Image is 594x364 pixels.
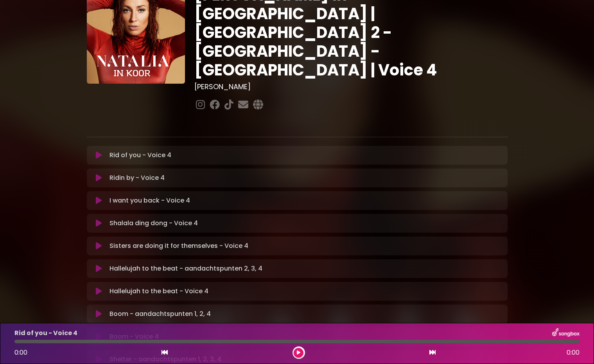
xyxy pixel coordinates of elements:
[109,173,165,183] p: Ridin by - Voice 4
[109,219,198,228] p: Shalala ding dong - Voice 4
[14,328,77,338] p: Rid of you - Voice 4
[109,151,171,160] p: Rid of you - Voice 4
[109,241,248,251] p: Sisters are doing it for themselves - Voice 4
[194,82,508,91] h3: [PERSON_NAME]
[109,309,211,319] p: Boom - aandachtspunten 1, 2, 4
[109,196,190,205] p: I want you back - Voice 4
[109,264,262,273] p: Hallelujah to the beat - aandachtspunten 2, 3, 4
[109,287,208,296] p: Hallelujah to the beat - Voice 4
[567,348,580,357] span: 0:00
[14,348,27,357] span: 0:00
[552,328,580,338] img: songbox-logo-white.png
